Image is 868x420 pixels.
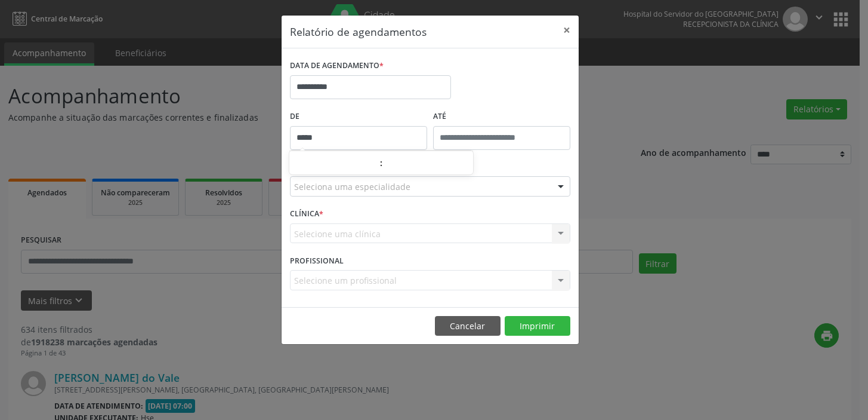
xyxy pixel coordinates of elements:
[433,108,570,126] label: ATÉ
[435,316,501,336] button: Cancelar
[294,180,410,193] span: Seleciona uma especialidade
[555,16,579,45] button: Close
[289,152,379,176] input: Hour
[290,108,427,126] label: De
[379,151,383,175] span: :
[290,252,344,270] label: PROFISSIONAL
[290,205,323,223] label: CLÍNICA
[290,57,384,75] label: DATA DE AGENDAMENTO
[505,316,570,336] button: Imprimir
[290,24,427,39] h5: Relatório de agendamentos
[383,152,473,176] input: Minute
